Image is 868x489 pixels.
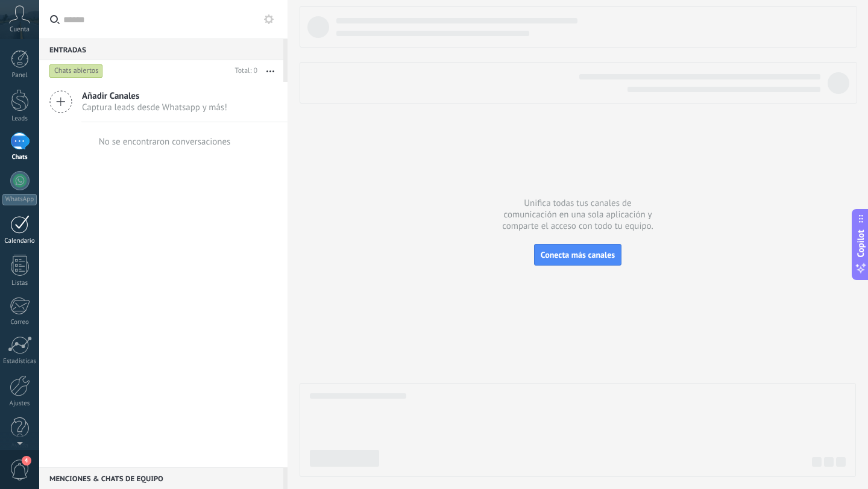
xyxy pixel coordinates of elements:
[39,467,283,489] div: Menciones & Chats de equipo
[2,358,37,366] div: Estadísticas
[82,102,227,113] span: Captura leads desde Whatsapp y más!
[855,230,867,258] span: Copilot
[2,115,37,123] div: Leads
[82,90,227,102] span: Añadir Canales
[541,249,615,260] span: Conecta más canales
[534,244,621,266] button: Conecta más canales
[2,400,37,408] div: Ajustes
[2,279,37,287] div: Listas
[39,39,283,60] div: Entradas
[99,136,231,148] div: No se encontraron conversaciones
[230,65,257,77] div: Total: 0
[2,237,37,245] div: Calendario
[2,154,37,161] div: Chats
[10,26,30,34] span: Cuenta
[2,319,37,326] div: Correo
[49,64,103,78] div: Chats abiertos
[257,60,283,82] button: Más
[2,72,37,79] div: Panel
[22,456,31,466] span: 4
[2,194,37,205] div: WhatsApp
